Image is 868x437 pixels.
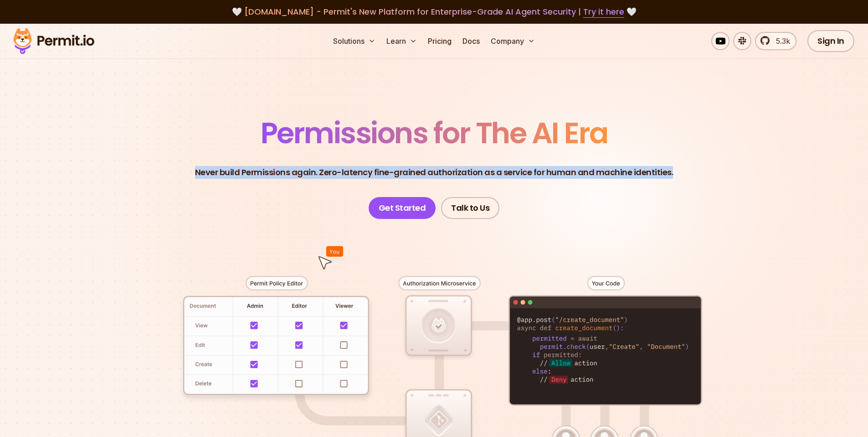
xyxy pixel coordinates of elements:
[369,197,436,219] a: Get Started
[383,32,421,50] button: Learn
[329,32,379,50] button: Solutions
[261,113,608,153] span: Permissions for The AI Era
[807,30,854,52] a: Sign In
[244,6,624,17] span: [DOMAIN_NAME] - Permit's New Platform for Enterprise-Grade AI Agent Security |
[487,32,539,50] button: Company
[770,36,790,47] span: 5.3k
[22,5,846,18] div: 🤍 🤍
[583,6,624,18] a: Try it here
[195,166,673,179] p: Never build Permissions again. Zero-latency fine-grained authorization as a service for human and...
[9,26,98,57] img: Permit logo
[441,197,499,219] a: Talk to Us
[424,32,455,50] a: Pricing
[459,32,483,50] a: Docs
[755,32,796,50] a: 5.3k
